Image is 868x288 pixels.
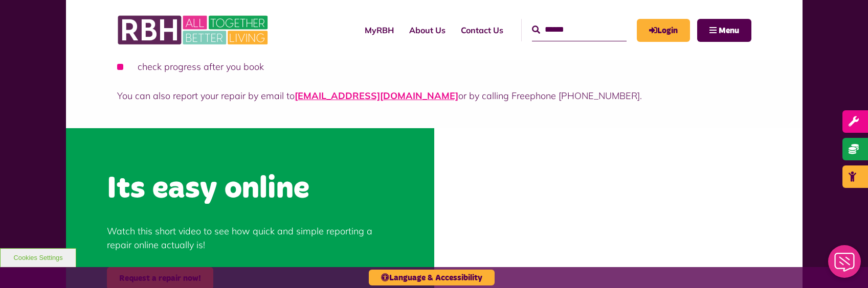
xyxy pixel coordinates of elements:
[637,19,690,42] a: MyRBH
[107,224,393,252] p: Watch this short video to see how quick and simple reporting a repair online actually is!
[369,270,495,285] button: Language & Accessibility
[295,90,458,102] a: [EMAIL_ADDRESS][DOMAIN_NAME]
[402,16,453,44] a: About Us
[117,60,751,74] li: check progress after you book
[357,16,402,44] a: MyRBH
[107,169,393,209] h2: Its easy online
[453,16,511,44] a: Contact Us
[117,89,751,103] p: You can also report your repair by email to or by calling Freephone [PHONE_NUMBER].
[532,19,627,41] input: Search
[697,19,751,42] button: Navigation
[117,10,271,50] img: RBH
[719,27,739,35] span: Menu
[822,242,868,288] iframe: Netcall Web Assistant for live chat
